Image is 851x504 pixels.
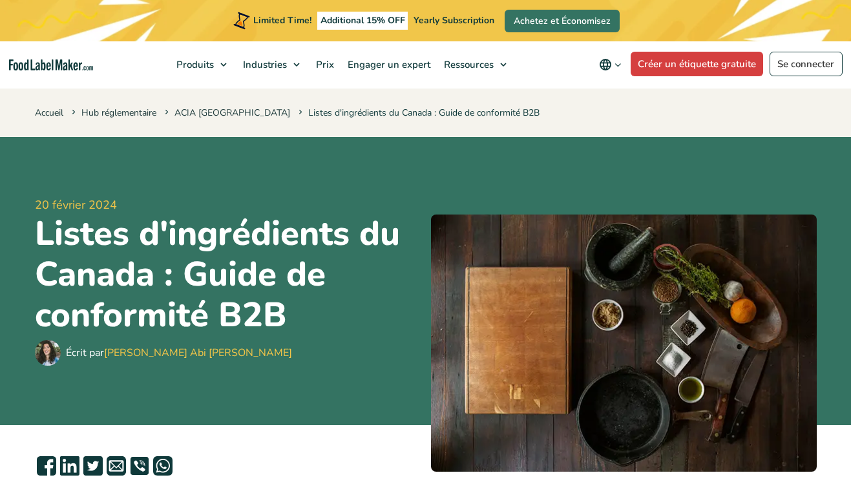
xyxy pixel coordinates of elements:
[170,41,233,88] a: Produits
[770,52,843,76] a: Se connecter
[312,58,335,71] span: Prix
[239,58,288,71] span: Industries
[35,196,421,214] span: 20 février 2024
[35,107,63,119] a: Accueil
[104,346,292,360] a: [PERSON_NAME] Abi [PERSON_NAME]
[631,52,764,76] a: Créer un étiquette gratuite
[437,41,513,88] a: Ressources
[174,107,290,119] a: ACIA [GEOGRAPHIC_DATA]
[35,214,421,337] h1: Listes d'ingrédients du Canada : Guide de conformité B2B
[253,14,311,26] span: Limited Time!
[296,107,540,119] span: Listes d'ingrédients du Canada : Guide de conformité B2B
[35,340,61,366] img: Maria Abi Hanna - Étiquetage alimentaire
[9,59,93,70] a: Food Label Maker homepage
[173,58,215,71] span: Produits
[440,58,495,71] span: Ressources
[505,10,620,32] a: Achetez et Économisez
[81,107,156,119] a: Hub réglementaire
[66,345,292,361] div: Écrit par
[414,14,494,26] span: Yearly Subscription
[310,41,338,88] a: Prix
[590,52,631,78] button: Change language
[317,12,408,30] span: Additional 15% OFF
[344,58,432,71] span: Engager un expert
[341,41,434,88] a: Engager un expert
[236,41,306,88] a: Industries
